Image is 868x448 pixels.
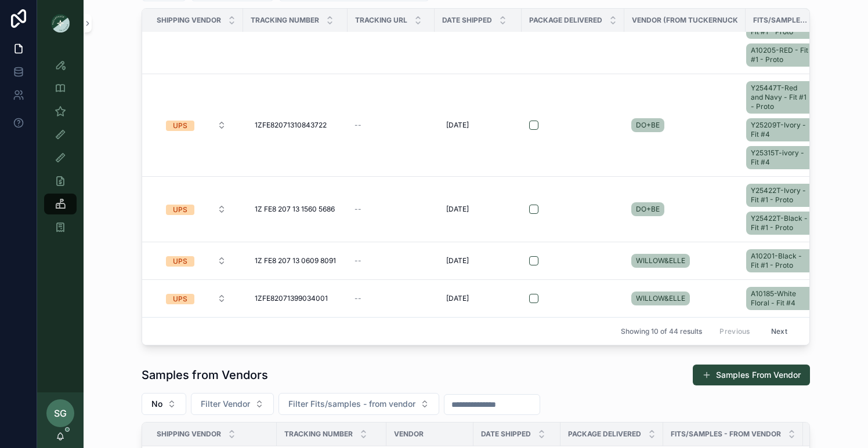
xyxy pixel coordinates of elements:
button: Select Button [142,393,186,415]
button: Select Button [191,393,274,415]
span: -- [355,294,361,303]
span: -- [355,121,361,130]
a: Y25315T-ivory - Fit #4 [746,146,814,169]
span: Tracking Number [284,429,353,439]
span: Filter Vendor [201,398,250,410]
button: Select Button [279,393,439,415]
span: Showing 10 of 44 results [621,326,702,336]
a: -- [355,294,428,303]
a: Y25422T-Ivory - Fit #1 - Proto [746,184,814,207]
span: Package Delivered [568,429,641,439]
button: Select Button [157,199,236,220]
span: [DATE] [446,121,469,130]
span: Y25315T-ivory - Fit #4 [751,148,809,167]
span: Date Shipped [481,429,531,439]
span: Filter Fits/samples - from vendor [288,398,415,410]
span: Fits/samples - from vendor [671,429,781,439]
span: A10205-RED - Fit #1 - Proto [751,46,809,64]
span: Date Shipped [442,16,492,25]
a: Y25447T-Red and Navy - Fit #1 - ProtoY25209T-Ivory - Fit #4Y25315T-ivory - Fit #4 [746,79,819,172]
span: -- [355,256,361,265]
a: WILLOW&ELLE [631,252,739,270]
a: WILLOW&ELLE [631,254,690,268]
a: Y25422T-Black - Fit #1 - Proto [746,212,814,235]
span: [DATE] [446,205,469,214]
span: A10185-White Floral - Fit #4 [751,289,809,308]
span: [DATE] [446,294,469,303]
a: 1ZFE82071310843722 [250,116,341,134]
span: Vendor (from Tuckernuck [632,16,738,25]
span: Tracking Number [251,16,319,25]
span: A10201-Black - Fit #1 - Proto [751,252,809,270]
span: WILLOW&ELLE [636,294,685,303]
span: SG [54,406,67,420]
a: [DATE] [442,200,515,218]
div: UPS [173,256,187,267]
a: 1ZFE82071399034001 [250,289,341,308]
a: [DATE] [442,252,515,270]
button: Samples From Vendor [693,365,810,385]
span: -- [355,205,361,214]
a: Select Button [156,287,236,309]
h1: Samples from Vendors [142,367,268,383]
span: DO+BE [636,121,660,130]
span: Shipping Vendor [157,16,221,25]
a: WILLOW&ELLE [631,289,739,308]
button: Select Button [157,250,236,271]
a: Select Button [156,250,236,272]
a: 1Z FE8 207 13 0609 8091 [250,252,341,270]
span: 1ZFE82071310843722 [255,121,327,130]
span: 1Z FE8 207 13 1560 5686 [255,205,335,214]
div: UPS [173,205,187,215]
button: Select Button [157,288,236,309]
a: A10185-White Floral - Fit #4 [746,287,814,310]
a: A10205-RED - Fit #1 - Proto [746,43,814,67]
div: UPS [173,121,187,131]
span: Y25422T-Black - Fit #1 - Proto [751,214,809,232]
div: scrollable content [37,46,84,253]
span: 1Z FE8 207 13 0609 8091 [255,256,336,265]
a: A10201-Black - Fit #1 - Proto [746,249,814,272]
a: A10201-Black - Fit #1 - Proto [746,247,819,275]
span: Package Delivered [529,16,602,25]
a: DO+BE [631,200,739,218]
span: Fits/samples - to vendor collection [753,16,811,25]
span: Y25447T-Red and Navy - Fit #1 - Proto [751,83,809,111]
span: Tracking URL [355,16,407,25]
a: Select Button [156,114,236,136]
a: WILLOW&ELLE [631,292,690,305]
img: App logo [51,14,70,32]
a: [DATE] [442,289,515,308]
span: 1ZFE82071399034001 [255,294,328,303]
a: [DATE] [442,116,515,134]
span: [DATE] [446,256,469,265]
a: Y25447T-Red and Navy - Fit #1 - Proto [746,81,814,114]
span: Shipping Vendor [157,429,221,439]
a: DO+BE [631,116,739,134]
a: Y25209T-Ivory - Fit #4 [746,118,814,141]
div: UPS [173,294,187,304]
span: DO+BE [636,205,660,214]
a: Y25422T-Ivory - Fit #1 - ProtoY25422T-Black - Fit #1 - Proto [746,181,819,237]
span: Y25209T-Ivory - Fit #4 [751,121,809,139]
a: DO+BE [631,118,664,132]
span: Vendor [394,429,424,439]
span: No [151,398,162,410]
a: -- [355,205,428,214]
span: Y25422T-Ivory - Fit #1 - Proto [751,186,809,205]
a: -- [355,256,428,265]
span: WILLOW&ELLE [636,256,685,265]
button: Next [763,322,795,340]
a: -- [355,121,428,130]
a: A10185-White Floral - Fit #4 [746,285,819,312]
a: 1Z FE8 207 13 1560 5686 [250,200,341,218]
a: DO+BE [631,202,664,216]
button: Select Button [157,115,236,136]
a: Select Button [156,198,236,220]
